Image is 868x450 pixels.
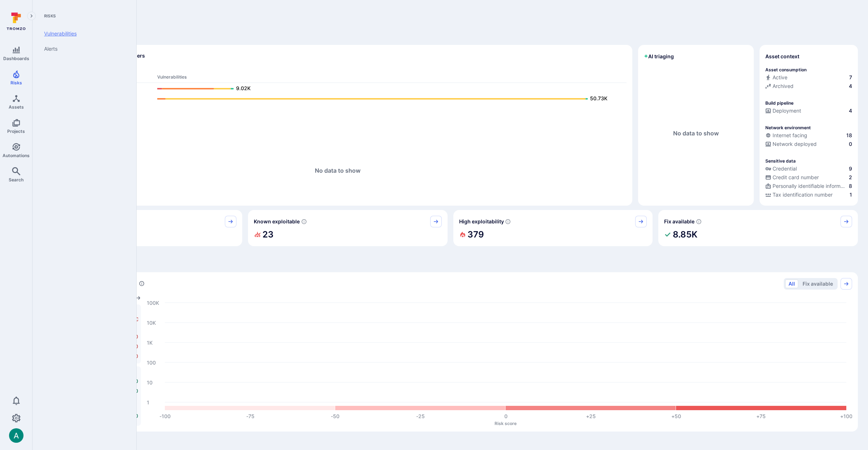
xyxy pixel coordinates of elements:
[27,12,36,20] button: Expand navigation menu
[799,279,836,288] button: Fix available
[505,219,511,224] svg: EPSS score ≥ 0.7
[765,174,852,182] div: Evidence indicative of processing credit card numbers
[147,399,149,405] text: 1
[147,319,156,325] text: 10K
[765,107,852,116] div: Configured deployment pipeline
[765,140,817,148] div: Network deployed
[29,13,34,19] i: Expand navigation menu
[765,174,819,181] div: Credit card number
[7,129,25,134] span: Projects
[159,413,171,419] text: -100
[43,30,858,41] span: Discover
[262,227,274,242] h2: 23
[849,165,852,172] span: 9
[773,107,801,114] span: Deployment
[765,165,852,172] a: Credential9
[236,85,251,91] text: 9.02K
[590,95,607,101] text: 50.73K
[38,26,128,41] a: Vulnerabilities
[9,428,23,443] img: ACg8ocLSa5mPYBaXNx3eFu_EmspyJX0laNWN7cXOFirfQ7srZveEpg=s96-c
[48,66,627,71] span: Dev scanners
[765,53,799,60] span: Asset context
[765,83,852,91] div: Code repository is archived
[765,74,852,81] a: Active7
[673,227,697,242] h2: 8.85K
[43,258,858,268] span: Prioritize
[765,174,852,181] a: Credit card number2
[849,182,852,190] span: 8
[9,177,23,182] span: Search
[38,41,128,56] a: Alerts
[773,132,807,139] span: Internet facing
[459,218,504,225] span: High exploitability
[673,130,719,137] span: No data to show
[658,210,858,246] div: Fix available
[765,107,801,114] div: Deployment
[586,413,596,419] text: +25
[773,140,817,148] span: Network deployed
[765,67,807,72] p: Asset consumption
[765,158,796,164] p: Sensitive data
[849,140,852,148] span: 0
[157,94,619,103] a: 50.73K
[846,132,852,139] span: 18
[495,420,517,426] text: Risk score
[147,299,159,306] text: 100K
[773,165,797,172] span: Credential
[3,56,29,61] span: Dashboards
[765,140,852,148] a: Network deployed0
[671,413,681,419] text: +50
[254,218,300,225] span: Known exploitable
[773,74,787,81] span: Active
[10,80,22,85] span: Risks
[246,413,255,419] text: -75
[248,210,448,246] div: Known exploitable
[850,191,852,198] span: 1
[765,165,797,172] div: Credential
[157,84,619,93] a: 9.02K
[315,167,360,174] span: No data to show
[301,219,307,224] svg: Confirmed exploitable by KEV
[849,107,852,114] span: 4
[765,132,852,140] div: Evidence that an asset is internet facing
[644,53,674,60] h2: AI triaging
[765,182,852,191] div: Evidence indicative of processing personally identifiable information
[765,182,852,190] a: Personally identifiable information (PII)8
[765,100,794,106] p: Build pipeline
[765,83,852,90] a: Archived4
[139,280,145,287] div: Number of vulnerabilities in status 'Open' 'Triaged' and 'In process' grouped by score
[3,153,30,158] span: Automations
[416,413,425,419] text: -25
[785,279,798,288] button: All
[9,104,24,110] span: Assets
[765,74,852,83] div: Commits seen in the last 180 days
[453,210,653,246] div: High exploitability
[331,413,339,419] text: -50
[765,74,787,81] div: Active
[467,227,484,242] h2: 379
[43,210,242,246] div: Must fix
[849,74,852,81] span: 7
[765,182,847,190] div: Personally identifiable information (PII)
[765,165,852,174] div: Evidence indicative of handling user or service credentials
[157,74,627,83] th: Vulnerabilities
[849,83,852,90] span: 4
[504,413,508,419] text: 0
[840,413,852,419] text: +100
[765,132,852,139] a: Internet facing18
[773,83,794,90] span: Archived
[773,182,847,190] span: Personally identifiable information (PII)
[765,140,852,149] div: Evidence that the asset is packaged and deployed somewhere
[765,191,852,198] a: Tax identification number1
[147,379,153,385] text: 10
[38,13,128,19] span: Risks
[765,107,852,114] a: Deployment4
[765,83,794,90] div: Archived
[147,339,153,345] text: 1K
[773,191,833,198] span: Tax identification number
[765,132,807,139] div: Internet facing
[849,174,852,181] span: 2
[773,174,819,181] span: Credit card number
[765,191,852,200] div: Evidence indicative of processing tax identification numbers
[765,191,833,198] div: Tax identification number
